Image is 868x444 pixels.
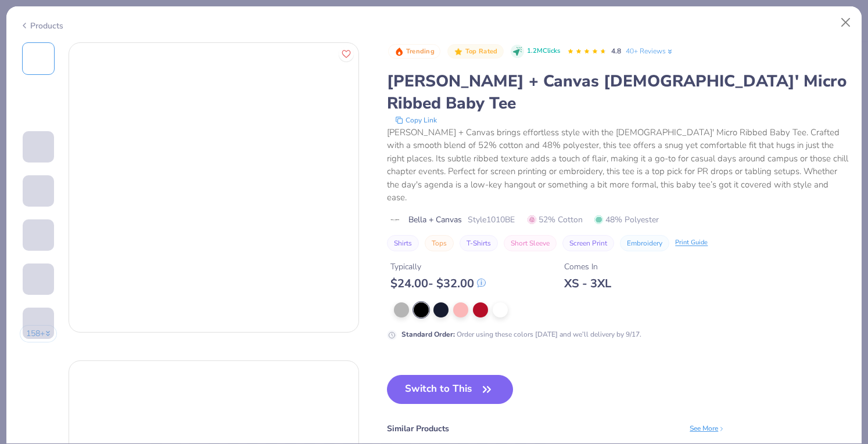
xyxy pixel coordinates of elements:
[390,261,486,273] div: Typically
[447,44,503,59] button: Badge Button
[388,44,440,59] button: Badge Button
[465,48,498,55] span: Top Rated
[690,423,725,434] div: See More
[23,251,24,282] img: User generated content
[401,329,641,340] div: Order using these colors [DATE] and we’ll delivery by 9/17.
[387,215,403,225] img: brand logo
[562,235,614,251] button: Screen Print
[620,235,669,251] button: Embroidery
[408,214,462,226] span: Bella + Canvas
[564,276,611,291] div: XS - 3XL
[675,238,708,248] div: Print Guide
[504,235,557,251] button: Short Sleeve
[23,295,24,326] img: User generated content
[406,48,435,55] span: Trending
[594,214,659,226] span: 48% Polyester
[454,47,463,56] img: Top Rated sort
[392,114,440,126] button: copy to clipboard
[20,325,58,342] button: 158+
[528,214,583,226] span: 52% Cotton
[387,423,449,435] div: Similar Products
[394,47,404,56] img: Trending sort
[626,46,674,56] a: 40+ Reviews
[425,235,454,251] button: Tops
[460,235,498,251] button: T-Shirts
[468,214,515,226] span: Style 1010BE
[339,46,354,62] button: Like
[564,261,611,273] div: Comes In
[835,12,857,34] button: Close
[527,46,560,56] span: 1.2M Clicks
[387,235,419,251] button: Shirts
[20,20,63,32] div: Products
[387,70,848,114] div: [PERSON_NAME] + Canvas [DEMOGRAPHIC_DATA]' Micro Ribbed Baby Tee
[23,339,24,370] img: User generated content
[390,276,486,291] div: $ 24.00 - $ 32.00
[567,42,607,61] div: 4.8 Stars
[23,207,24,238] img: User generated content
[611,46,621,56] span: 4.8
[387,126,848,204] div: [PERSON_NAME] + Canvas brings effortless style with the [DEMOGRAPHIC_DATA]' Micro Ribbed Baby Tee...
[387,375,513,404] button: Switch to This
[23,163,24,194] img: User generated content
[401,330,455,339] strong: Standard Order :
